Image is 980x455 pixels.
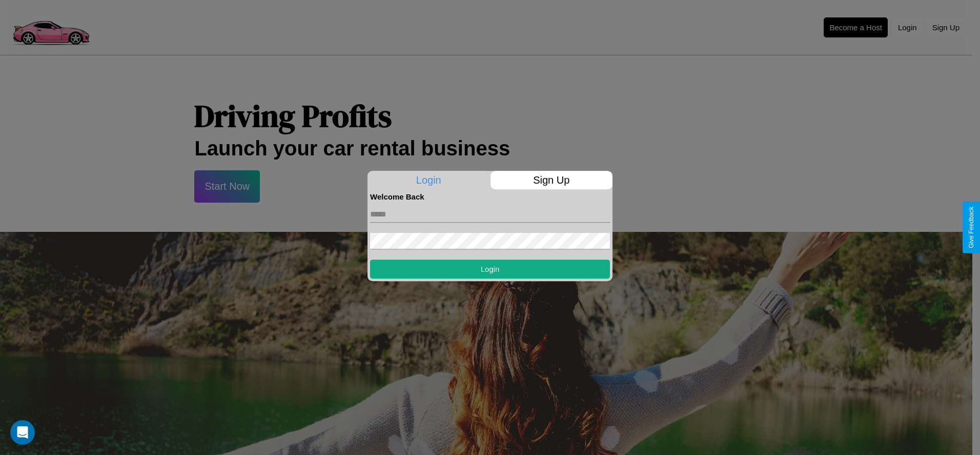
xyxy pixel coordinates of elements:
[491,171,613,189] p: Sign Up
[968,207,975,248] div: Give Feedback
[367,171,490,189] p: Login
[10,420,35,445] div: Open Intercom Messenger
[370,260,610,279] button: Login
[370,192,610,201] h4: Welcome Back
